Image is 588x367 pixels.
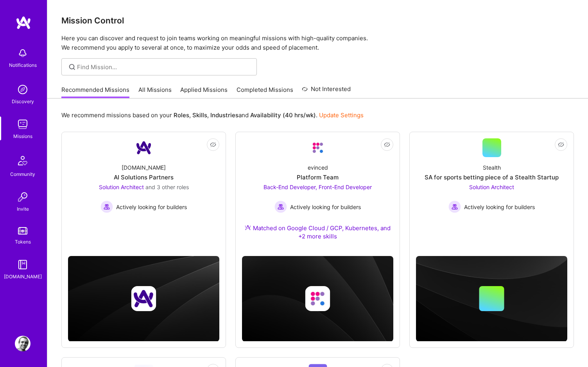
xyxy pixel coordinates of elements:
[174,111,189,119] b: Roles
[99,184,144,190] span: Solution Architect
[192,111,207,119] b: Skills
[274,201,287,213] img: Actively looking for builders
[61,34,574,52] p: Here you can discover and request to join teams working on meaningful missions with high-quality ...
[15,189,30,205] img: Invite
[13,151,32,170] img: Community
[13,336,32,351] a: User Avatar
[13,132,32,140] div: Missions
[18,227,27,235] img: tokens
[308,163,328,172] div: evinced
[425,173,559,181] div: SA for sports betting piece of a Stealth Startup
[242,256,393,342] img: cover
[61,111,364,119] p: We recommend missions based on your , , and .
[237,86,293,98] a: Completed Missions
[15,336,30,351] img: User Avatar
[464,203,535,211] span: Actively looking for builders
[16,16,31,30] img: logo
[242,224,393,240] div: Matched on Google Cloud / GCP, Kubernetes, and +2 more skills
[12,97,34,106] div: Discovery
[15,82,30,97] img: discovery
[68,256,219,342] img: cover
[483,163,501,172] div: Stealth
[558,141,564,148] i: icon EyeClosed
[384,141,390,148] i: icon EyeClosed
[15,45,30,61] img: bell
[15,257,30,272] img: guide book
[61,86,129,98] a: Recommended Missions
[297,173,339,181] div: Platform Team
[319,111,364,119] a: Update Settings
[114,173,174,181] div: AI Solutions Partners
[264,184,372,190] span: Back-End Developer, Front-End Developer
[77,63,251,71] input: Find Mission...
[68,138,219,236] a: Company Logo[DOMAIN_NAME]AI Solutions PartnersSolution Architect and 3 other rolesActively lookin...
[180,86,228,98] a: Applied Missions
[242,138,393,250] a: Company LogoevincedPlatform TeamBack-End Developer, Front-End Developer Actively looking for buil...
[210,141,216,148] i: icon EyeClosed
[15,116,30,132] img: teamwork
[250,111,316,119] b: Availability (40 hrs/wk)
[245,224,251,231] img: Ateam Purple Icon
[17,205,29,213] div: Invite
[122,163,166,172] div: [DOMAIN_NAME]
[416,256,567,342] img: cover
[210,111,238,119] b: Industries
[134,138,153,157] img: Company Logo
[302,84,351,98] a: Not Interested
[308,138,327,157] img: Company Logo
[100,201,113,213] img: Actively looking for builders
[290,203,361,211] span: Actively looking for builders
[305,286,330,311] img: Company logo
[145,184,189,190] span: and 3 other roles
[15,238,31,246] div: Tokens
[448,201,461,213] img: Actively looking for builders
[416,138,567,236] a: StealthSA for sports betting piece of a Stealth StartupSolution Architect Actively looking for bu...
[10,170,35,178] div: Community
[68,63,77,72] i: icon SearchGrey
[9,61,37,69] div: Notifications
[131,286,156,311] img: Company logo
[61,16,574,25] h3: Mission Control
[138,86,172,98] a: All Missions
[4,272,42,281] div: [DOMAIN_NAME]
[116,203,187,211] span: Actively looking for builders
[469,184,514,190] span: Solution Architect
